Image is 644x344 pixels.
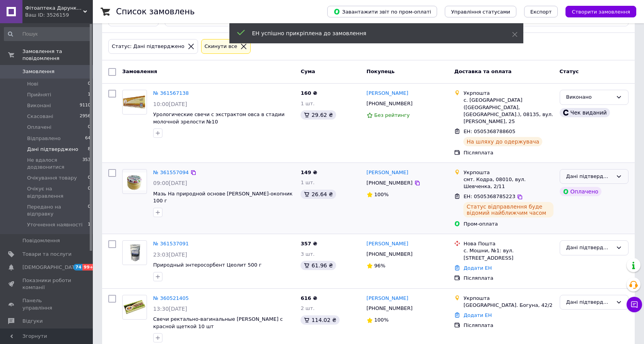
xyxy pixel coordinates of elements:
div: Дані підтверджено [566,298,613,306]
div: [PHONE_NUMBER] [365,99,414,109]
div: Дані підтверджено [566,244,613,252]
span: Замовлення та повідомлення [22,48,93,62]
div: Укрпошта [463,295,553,302]
span: Не вдалося додзвонитися [27,157,82,171]
div: Ваш ID: 3526159 [25,12,93,19]
a: [PERSON_NAME] [367,90,408,97]
span: 100% [374,192,389,197]
div: с. Мошни, №1: вул. [STREET_ADDRESS] [463,247,553,261]
a: Фото товару [122,169,147,194]
span: [DEMOGRAPHIC_DATA] [22,264,80,271]
a: Природный энтеросорбент Цеолит 500 г [153,262,261,268]
span: Уточнення наявності [27,221,82,228]
div: смт. Кодра, 08010, вул. Шевченка, 2/11 [463,176,553,190]
div: Післяплата [463,322,553,329]
span: Створити замовлення [572,9,630,15]
span: 100% [374,317,389,323]
span: 74 [73,264,82,270]
span: Фітоаптека Дарунки Природи [25,5,83,12]
div: 29.62 ₴ [301,110,336,120]
img: Фото товару [123,298,147,316]
div: [PHONE_NUMBER] [365,178,414,188]
span: Управління статусами [451,9,510,15]
span: 149 ₴ [301,169,317,175]
span: 0 [88,185,91,199]
span: Прийняті [27,91,51,98]
span: Cума [301,68,315,74]
input: Пошук [4,27,91,41]
span: 2956 [80,113,91,120]
div: Оплачено [560,187,601,196]
span: Замовлення [122,68,157,74]
span: 1 [88,221,91,228]
a: [PERSON_NAME] [367,169,408,176]
div: [PHONE_NUMBER] [365,303,414,313]
span: Повідомлення [22,237,60,244]
span: 9110 [80,102,91,109]
span: Покупець [367,68,395,74]
div: [GEOGRAPHIC_DATA]. Богуна, 42/2 [463,302,553,309]
a: Фото товару [122,295,147,320]
a: Урологические свечи с экстрактом овса в стадии молочной зрелости №10 [153,111,285,125]
span: 3 шт. [301,251,314,257]
div: Виконано [566,93,613,101]
span: Виконані [27,102,51,109]
span: 23:03[DATE] [153,252,187,258]
span: 09:00[DATE] [153,180,187,186]
div: ЕН успішно прикріплена до замовлення [252,29,493,37]
span: 0 [88,204,91,217]
a: Додати ЕН [463,312,492,318]
button: Завантажити звіт по пром-оплаті [327,6,437,17]
div: Дані підтверджено [566,173,613,181]
span: 13:30[DATE] [153,306,187,312]
a: № 360521405 [153,295,189,301]
div: Cкинути все [203,43,239,51]
span: 353 [82,157,91,171]
span: 1 шт. [301,101,314,106]
span: Очікування товару [27,175,77,181]
span: Дані підтверджено [27,146,78,153]
img: Фото товару [123,244,147,262]
span: Скасовані [27,113,53,120]
div: 114.02 ₴ [301,315,339,325]
div: Статус: Дані підтверджено [110,43,186,51]
span: 0 [88,80,91,87]
span: 99+ [82,264,95,270]
div: Статус відправлення буде відомий найближчим часом [463,202,553,217]
span: 160 ₴ [301,90,317,96]
span: Відправлено [27,135,61,142]
a: [PERSON_NAME] [367,295,408,302]
span: ЕН: 0505368785223 [463,193,515,199]
h1: Список замовлень [116,7,195,16]
a: Фото товару [122,240,147,265]
a: Свечи ректально-вагинальные [PERSON_NAME] с красной щеткой 10 шт [153,316,283,329]
span: 1 [88,91,91,98]
span: Панель управління [22,297,72,311]
span: Передано на відправку [27,204,88,217]
span: 96% [374,263,386,269]
span: Експорт [530,9,552,15]
span: Завантажити звіт по пром-оплаті [333,8,431,15]
span: 616 ₴ [301,295,317,301]
span: 0 [88,175,91,181]
span: Товари та послуги [22,251,72,258]
span: 64 [85,135,91,142]
span: 2 шт. [301,305,314,311]
div: 26.64 ₴ [301,190,336,199]
span: 10:00[DATE] [153,101,187,107]
button: Управління статусами [445,6,516,17]
div: [PHONE_NUMBER] [365,249,414,259]
div: Укрпошта [463,169,553,176]
a: Мазь На природной основе [PERSON_NAME]-окопник 100 г [153,191,292,204]
div: Післяплата [463,149,553,156]
span: Показники роботи компанії [22,277,72,291]
a: Фото товару [122,90,147,115]
span: Статус [560,68,579,74]
a: Створити замовлення [558,9,636,14]
div: Нова Пошта [463,240,553,247]
div: Чек виданий [560,108,610,117]
span: Замовлення [22,68,55,75]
